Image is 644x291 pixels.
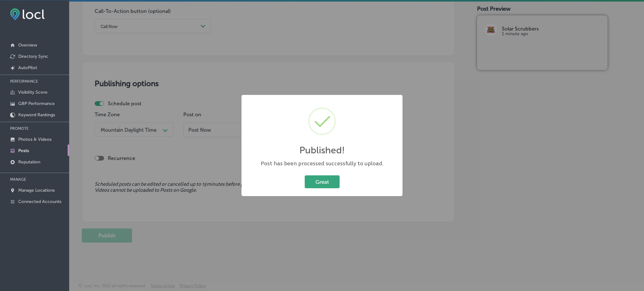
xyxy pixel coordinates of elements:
p: Overview [18,42,37,48]
p: Connected Accounts [18,199,61,204]
img: fda3e92497d09a02dc62c9cd864e3231.png [10,8,45,20]
p: Visibility Score [18,90,47,95]
h2: Published! [299,145,345,156]
p: AutoPilot [18,65,37,70]
p: Reputation [18,159,40,165]
p: Keyword Rankings [18,112,55,118]
p: Photos & Videos [18,137,52,142]
div: Post has been processed successfully to upload. [248,160,396,167]
p: GBP Performance [18,101,55,106]
p: Directory Sync [18,54,48,59]
p: Manage Locations [18,188,55,193]
p: Posts [18,148,29,153]
button: Great [305,175,340,188]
